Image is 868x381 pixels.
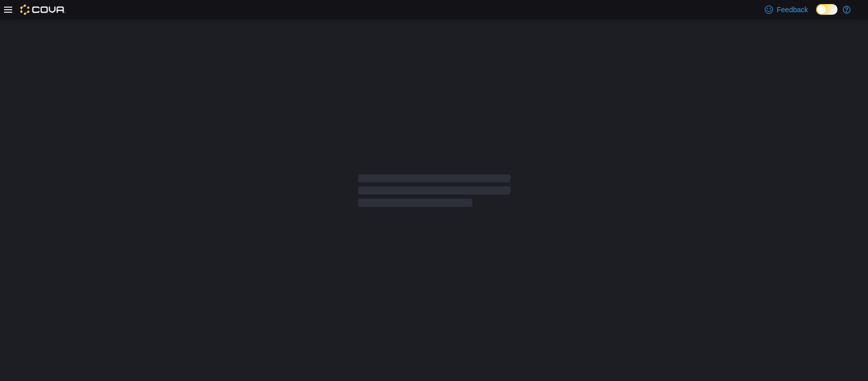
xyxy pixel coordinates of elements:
span: Loading [358,176,511,209]
span: Feedback [777,5,808,15]
img: Cova [20,5,66,15]
input: Dark Mode [816,4,837,15]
